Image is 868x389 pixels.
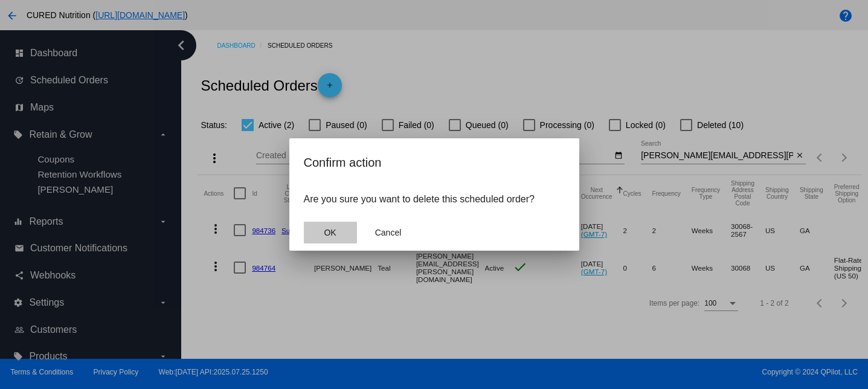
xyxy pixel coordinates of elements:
p: Are you sure you want to delete this scheduled order? [304,194,565,205]
span: OK [324,228,336,237]
h2: Confirm action [304,153,565,172]
button: Close dialog [362,222,415,243]
button: Close dialog [304,222,357,243]
span: Cancel [375,228,402,237]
